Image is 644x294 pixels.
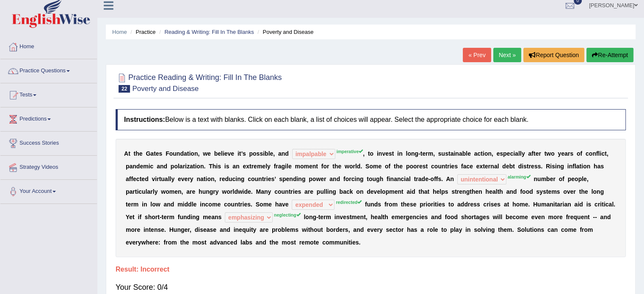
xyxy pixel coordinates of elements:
[152,176,155,182] b: v
[445,150,448,157] b: s
[570,150,573,157] b: s
[185,163,187,170] b: i
[423,163,426,170] b: s
[581,163,583,170] b: i
[253,150,257,157] b: o
[218,150,221,157] b: e
[196,163,200,170] b: o
[552,163,555,170] b: s
[448,150,451,157] b: t
[575,163,576,170] b: l
[397,150,399,157] b: i
[178,176,181,182] b: e
[243,150,246,157] b: s
[268,150,270,157] b: l
[0,35,97,56] a: Home
[257,150,260,157] b: s
[126,163,130,170] b: p
[193,163,195,170] b: t
[124,150,128,157] b: A
[355,163,357,170] b: l
[0,83,97,104] a: Tests
[382,150,385,157] b: v
[441,150,445,157] b: u
[426,163,428,170] b: t
[141,176,145,182] b: e
[373,163,378,170] b: m
[428,150,433,157] b: m
[136,176,140,182] b: c
[316,163,318,170] b: t
[534,163,538,170] b: s
[129,163,133,170] b: a
[213,163,216,170] b: h
[370,150,374,157] b: o
[160,163,164,170] b: n
[528,150,531,157] b: a
[155,176,157,182] b: i
[231,150,234,157] b: e
[493,48,521,62] a: Next »
[134,150,136,157] b: t
[246,163,249,170] b: x
[146,150,150,157] b: G
[560,163,564,170] b: g
[583,163,587,170] b: o
[406,163,410,170] b: p
[407,150,411,157] b: o
[312,163,316,170] b: n
[445,163,447,170] b: t
[262,163,265,170] b: e
[461,163,463,170] b: f
[198,150,199,157] b: ,
[309,163,312,170] b: e
[252,163,254,170] b: r
[257,163,262,170] b: m
[568,150,570,157] b: r
[379,150,382,157] b: n
[392,150,394,157] b: t
[265,163,267,170] b: l
[539,150,541,157] b: r
[394,163,396,170] b: t
[166,150,169,157] b: F
[513,150,515,157] b: i
[129,176,131,182] b: f
[567,163,569,170] b: i
[203,150,207,157] b: w
[249,150,253,157] b: p
[116,109,626,130] h4: Below is a text with blanks. Click on each blank, a list of choices will appear. Select the appro...
[523,48,584,62] button: Report Question
[455,150,459,157] b: n
[365,163,369,170] b: S
[369,163,373,170] b: o
[218,163,221,170] b: s
[598,150,600,157] b: l
[498,163,499,170] b: l
[327,163,329,170] b: r
[221,150,223,157] b: l
[140,163,143,170] b: e
[223,150,224,157] b: i
[529,163,531,170] b: r
[597,163,600,170] b: a
[133,176,136,182] b: e
[185,176,188,182] b: e
[586,150,589,157] b: c
[385,163,389,170] b: o
[165,176,168,182] b: a
[451,163,454,170] b: e
[415,150,418,157] b: g
[232,163,236,170] b: a
[190,176,193,182] b: y
[178,163,180,170] b: l
[531,150,533,157] b: f
[338,163,341,170] b: e
[466,150,467,157] b: l
[426,150,428,157] b: r
[180,150,184,157] b: d
[419,163,423,170] b: e
[522,163,523,170] b: i
[506,163,509,170] b: e
[479,163,483,170] b: x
